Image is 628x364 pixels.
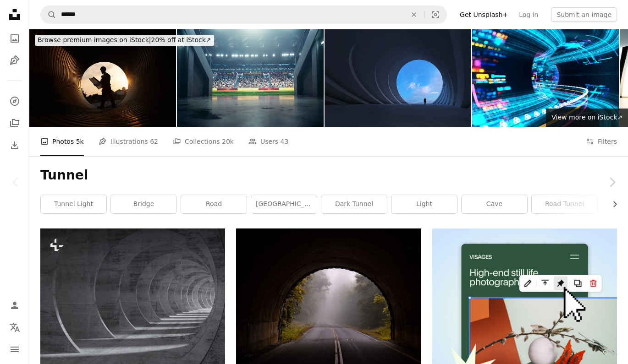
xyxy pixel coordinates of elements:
[391,195,457,213] a: light
[38,36,151,43] span: Browse premium images on iStock |
[40,293,225,302] a: Concrete tunnel interior with perspective effect. 3d illustration
[40,167,617,184] h1: Tunnel
[236,293,421,302] a: road tunnel wallpaper
[40,5,447,24] form: Find visuals sitewide
[177,29,324,127] img: Photo Through a Tunnel Entrance to a Big Outdoors Stadium with Crowd Cheering and Awaiting for Fa...
[404,6,424,23] button: Clear
[111,195,176,213] a: bridge
[6,296,24,315] a: Log in / Sign up
[325,29,471,127] img: Light at the End of the Tunnel
[6,51,24,70] a: Illustrations
[248,127,289,156] a: Users 43
[546,109,628,127] a: View more on iStock↗
[99,127,158,156] a: Illustrations 62
[35,35,214,46] div: 20% off at iStock ↗
[29,29,176,127] img: The silhouette of a construction engineer can be observed in a dark tunnel, with twilight illumin...
[6,318,24,337] button: Language
[251,195,317,213] a: [GEOGRAPHIC_DATA]
[281,136,289,147] span: 43
[551,114,622,121] span: View more on iStock ↗
[513,7,544,22] a: Log in
[41,195,106,213] a: tunnel light
[173,127,234,156] a: Collections 20k
[150,136,158,147] span: 62
[29,29,220,51] a: Browse premium images on iStock|20% off at iStock↗
[586,127,617,156] button: Filters
[596,138,628,226] a: Next
[532,195,597,213] a: road tunnel
[472,29,619,127] img: Digital data tunnel. Information flow
[41,6,56,23] button: Search Unsplash
[181,195,247,213] a: road
[462,195,527,213] a: cave
[6,136,24,154] a: Download History
[454,7,513,22] a: Get Unsplash+
[222,136,234,147] span: 20k
[6,114,24,132] a: Collections
[6,340,24,359] button: Menu
[424,6,446,23] button: Visual search
[6,29,24,48] a: Photos
[551,7,617,22] button: Submit an image
[6,92,24,110] a: Explore
[321,195,387,213] a: dark tunnel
